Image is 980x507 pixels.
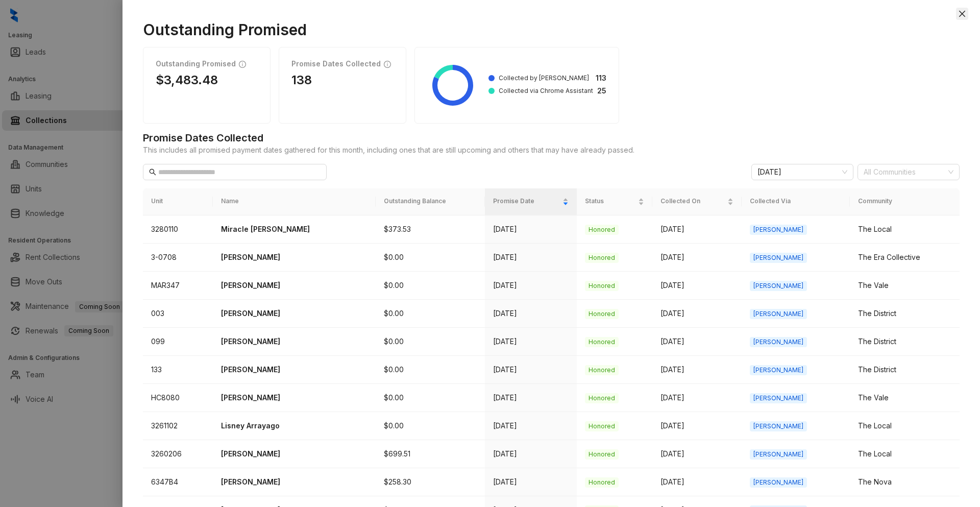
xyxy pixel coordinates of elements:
[143,468,213,496] td: 6347B4
[485,300,577,328] td: [DATE]
[858,476,951,488] div: The Nova
[143,300,213,328] td: 003
[652,215,742,244] td: [DATE]
[652,272,742,300] td: [DATE]
[858,364,951,375] div: The District
[652,468,742,496] td: [DATE]
[143,132,960,144] h1: Promise Dates Collected
[221,308,367,319] p: [PERSON_NAME]
[143,440,213,468] td: 3260206
[750,225,807,235] span: [PERSON_NAME]
[376,412,485,440] td: $0.00
[376,244,485,272] td: $0.00
[143,144,960,156] span: This includes all promised payment dates gathered for this month, including ones that are still u...
[858,420,951,431] div: The Local
[585,225,619,235] span: Honored
[221,420,367,431] p: Lisney Arrayago
[376,384,485,412] td: $0.00
[858,252,951,263] div: The Era Collective
[143,384,213,412] td: HC8080
[239,60,246,68] span: info-circle
[596,73,606,83] strong: 113
[143,215,213,244] td: 3280110
[585,449,619,460] span: Honored
[585,421,619,431] span: Honored
[221,364,367,375] p: [PERSON_NAME]
[485,244,577,272] td: [DATE]
[499,86,593,95] span: Collected via Chrome Assistant
[221,336,367,347] p: [PERSON_NAME]
[757,164,847,180] span: September 2025
[376,188,485,215] th: Outstanding Balance
[585,253,619,263] span: Honored
[143,244,213,272] td: 3-0708
[156,73,258,87] h1: $3,483.48
[376,272,485,300] td: $0.00
[597,85,606,96] strong: 25
[585,337,619,347] span: Honored
[376,356,485,384] td: $0.00
[652,300,742,328] td: [DATE]
[750,309,807,319] span: [PERSON_NAME]
[221,224,367,235] p: Miracle [PERSON_NAME]
[485,215,577,244] td: [DATE]
[221,476,367,488] p: [PERSON_NAME]
[221,392,367,403] p: [PERSON_NAME]
[221,448,367,460] p: [PERSON_NAME]
[585,477,619,488] span: Honored
[850,188,960,215] th: Community
[485,440,577,468] td: [DATE]
[652,188,742,215] th: Collected On
[750,421,807,431] span: [PERSON_NAME]
[585,281,619,291] span: Honored
[750,337,807,347] span: [PERSON_NAME]
[858,336,951,347] div: The District
[585,309,619,319] span: Honored
[221,252,367,263] p: [PERSON_NAME]
[858,224,951,235] div: The Local
[493,197,560,206] span: Promise Date
[652,412,742,440] td: [DATE]
[958,10,966,18] span: close
[434,65,453,79] g: Collected via Chrome Assistant: 25
[750,365,807,375] span: [PERSON_NAME]
[750,477,807,488] span: [PERSON_NAME]
[384,60,391,68] span: info-circle
[221,280,367,291] p: [PERSON_NAME]
[143,272,213,300] td: MAR347
[376,440,485,468] td: $699.51
[376,328,485,356] td: $0.00
[376,215,485,244] td: $373.53
[156,60,236,68] h1: Outstanding Promised
[143,412,213,440] td: 3261102
[485,328,577,356] td: [DATE]
[485,384,577,412] td: [DATE]
[485,412,577,440] td: [DATE]
[750,253,807,263] span: [PERSON_NAME]
[956,8,968,20] button: Close
[149,168,156,176] span: search
[291,73,394,87] h1: 138
[376,300,485,328] td: $0.00
[858,280,951,291] div: The Vale
[652,328,742,356] td: [DATE]
[652,440,742,468] td: [DATE]
[143,328,213,356] td: 099
[143,20,960,39] h1: Outstanding Promised
[485,468,577,496] td: [DATE]
[376,468,485,496] td: $258.30
[652,244,742,272] td: [DATE]
[577,188,652,215] th: Status
[143,188,213,215] th: Unit
[585,197,636,206] span: Status
[750,281,807,291] span: [PERSON_NAME]
[742,188,850,215] th: Collected Via
[858,308,951,319] div: The District
[858,448,951,460] div: The Local
[750,393,807,403] span: [PERSON_NAME]
[485,272,577,300] td: [DATE]
[652,356,742,384] td: [DATE]
[585,365,619,375] span: Honored
[213,188,376,215] th: Name
[143,356,213,384] td: 133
